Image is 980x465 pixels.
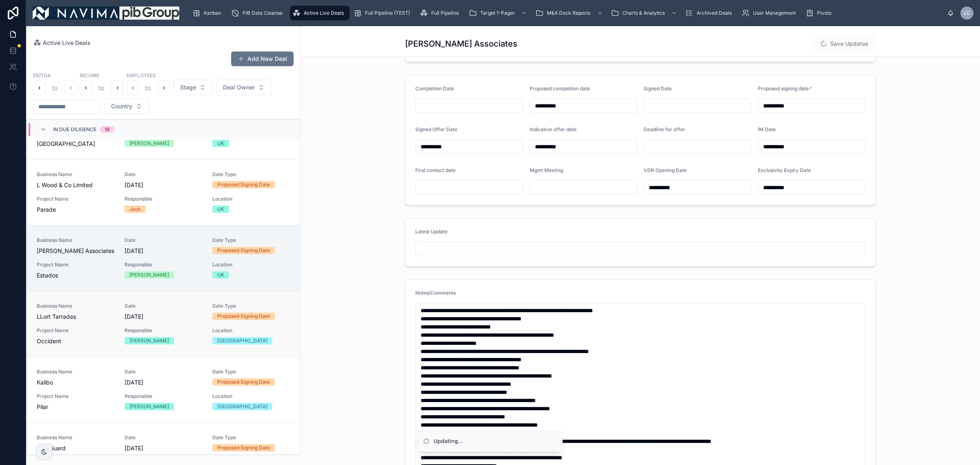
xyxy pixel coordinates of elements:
span: Project Name [37,393,115,400]
span: Proposed signing date [758,85,809,92]
span: Target 1-Pager [480,10,515,16]
span: Active Live Deals [304,10,344,16]
label: Income [80,72,99,79]
span: Responsible [125,327,203,334]
span: Date Type [212,434,290,441]
span: Kalibo [37,378,115,387]
span: Project Name [37,262,115,268]
a: Business NameLLort TarradasDate[DATE]Date TypeProposed Signing DateProject NameOccidentResponsibl... [27,291,300,357]
span: User Management [753,10,796,16]
a: Archived Deals [683,6,737,20]
span: Mgmt Meeting [530,167,563,173]
span: Date [125,303,203,309]
span: Active Live Deals [43,39,91,47]
a: Business NameL Wood & Co LimitedDate[DATE]Date TypeProposed Signing DateProject NameParadeRespons... [27,159,300,225]
div: 18 [105,126,110,133]
label: EBITDA [33,72,51,79]
div: Proposed Signing Date [217,313,270,320]
span: First contact date [415,167,456,173]
span: Location [212,393,290,400]
span: Pivots [817,10,831,16]
div: [PERSON_NAME] [129,403,169,410]
a: PIB Data Cleanse [229,6,288,20]
span: Country [111,102,132,110]
span: Date [125,434,203,441]
span: Date [125,237,203,244]
a: Active Live Deals [290,6,350,20]
span: Location [212,196,290,202]
span: Date [125,171,203,178]
a: Full Pipeline [417,6,465,20]
div: UK [217,271,224,279]
span: Deal Owner [223,83,255,92]
div: Proposed Signing Date [217,378,270,386]
button: Add New Deal [231,51,294,66]
a: Business Name[PERSON_NAME] AssociatesDate[DATE]Date TypeProposed Signing DateProject NameEstadosR... [27,225,300,291]
span: IM Date [758,126,776,132]
span: Signed Offer Date [415,126,457,132]
a: Active Live Deals [33,39,91,47]
span: [DATE] [125,378,203,387]
a: M&A Deck Reports [533,6,607,20]
span: VDR Opening Date [644,167,687,173]
div: Updating... [434,437,463,445]
span: [DATE] [125,313,203,321]
span: In Due Diligence [53,126,96,133]
span: [DATE] [125,247,203,255]
p: to [98,83,105,93]
button: Select Button [216,80,272,95]
div: [PERSON_NAME] [129,271,169,279]
span: Stage [180,83,196,92]
div: UK [217,206,224,213]
p: to [52,83,58,93]
div: [GEOGRAPHIC_DATA] [217,337,267,344]
span: Archived Deals [697,10,732,16]
div: UK [217,140,224,147]
span: Notes/Comments [415,290,456,296]
span: Indicative offer date [530,126,577,132]
div: Proposed Signing Date [217,247,270,254]
span: Date Type [212,237,290,244]
span: Signed Date [644,85,672,92]
span: M&A Deck Reports [547,10,590,16]
span: Location [212,262,290,268]
h1: [PERSON_NAME] Associates [405,38,517,49]
div: Proposed Signing Date [217,181,270,188]
span: Estados [37,271,115,279]
span: [PERSON_NAME] Associates [37,247,115,255]
span: Pilar [37,403,115,411]
a: Pivots [803,6,837,20]
span: Deadline for offer [644,126,685,132]
span: Project Name [37,196,115,202]
span: Charts & Analytics [622,10,665,16]
span: Responsible [125,393,203,400]
span: Latest Update [415,228,448,235]
label: Employees [127,72,156,79]
span: Completion Date [415,85,454,92]
a: User Management [739,6,802,20]
span: L Wood & Co Limited [37,181,115,189]
span: Occident [37,337,115,345]
span: LLort Tarradas [37,313,115,321]
img: App logo [33,7,179,20]
span: Parade [37,206,115,214]
span: Full Pipeline (TEST) [365,10,410,16]
div: Proposed Signing Date [217,444,270,452]
a: Kanban [190,6,227,20]
button: Select Button [104,98,149,114]
div: scrollable content [186,4,947,22]
span: Date Type [212,369,290,375]
span: Responsible [125,262,203,268]
div: [GEOGRAPHIC_DATA] [217,403,267,410]
span: Date Type [212,303,290,309]
span: LC [964,10,970,16]
p: to [145,83,151,93]
span: Business Name [37,171,115,178]
span: Date Type [212,171,290,178]
span: Business Name [37,369,115,375]
span: Proposed completion date [530,85,590,92]
span: Exclusivity Expiry Date [758,167,811,173]
span: Date [125,369,203,375]
div: [PERSON_NAME] [129,140,169,147]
